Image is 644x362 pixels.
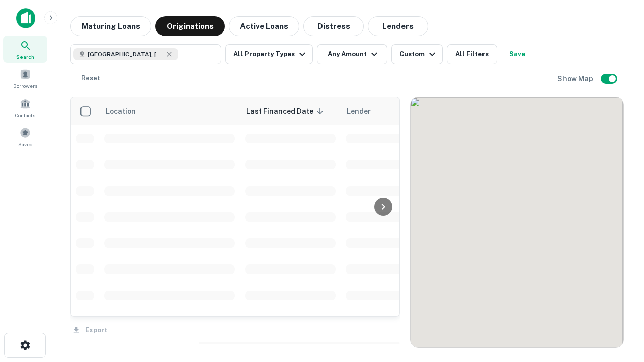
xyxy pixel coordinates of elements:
button: Distress [303,16,364,36]
span: Contacts [15,111,35,119]
span: Last Financed Date [246,105,327,117]
span: Lender [347,105,371,117]
button: Active Loans [229,16,299,36]
button: Maturing Loans [70,16,151,36]
a: Contacts [3,94,47,121]
a: Borrowers [3,65,47,92]
button: All Filters [447,44,497,64]
button: All Property Types [225,44,313,64]
h6: Show Map [557,73,595,84]
span: Search [16,53,34,61]
a: Saved [3,123,47,150]
span: [GEOGRAPHIC_DATA], [GEOGRAPHIC_DATA] [88,50,163,59]
button: Originations [155,16,225,36]
span: Location [105,105,149,117]
img: capitalize-icon.png [16,8,35,28]
button: Reset [74,68,107,88]
th: Lender [341,97,502,125]
span: Saved [18,140,33,148]
th: Last Financed Date [240,97,341,125]
button: Custom [391,44,443,64]
button: Any Amount [317,44,387,64]
a: Search [3,36,47,63]
div: 0 0 [411,97,623,347]
button: Lenders [368,16,428,36]
th: Location [99,97,240,125]
div: Custom [399,48,438,60]
span: Borrowers [13,82,37,90]
button: Save your search to get updates of matches that match your search criteria. [501,44,533,64]
iframe: Chat Widget [594,249,644,298]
